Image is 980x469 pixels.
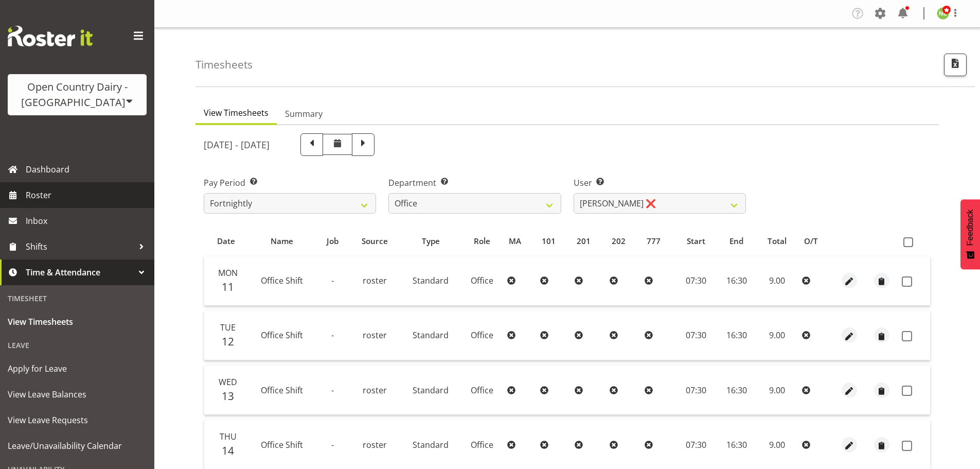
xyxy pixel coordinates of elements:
img: nicole-lloyd7454.jpg [937,7,949,20]
span: Summary [285,108,323,120]
td: 9.00 [756,311,798,360]
span: Dashboard [26,162,149,177]
span: Mon [218,267,238,279]
span: 777 [647,235,661,247]
span: roster [363,439,387,450]
td: Standard [400,256,460,306]
span: Shifts [26,239,134,254]
span: Office Shift [261,275,303,286]
a: View Leave Balances [3,381,152,407]
td: 9.00 [756,256,798,306]
span: - [331,329,334,341]
td: 07:30 [675,366,717,415]
span: - [331,385,334,396]
td: 16:30 [717,366,756,415]
td: 9.00 [756,366,798,415]
span: Time & Attendance [26,265,134,280]
span: Date [217,235,235,247]
span: View Leave Balances [8,387,147,402]
span: Office [471,329,493,341]
span: roster [363,329,387,341]
span: Office [471,385,493,396]
span: 12 [222,334,234,349]
td: 07:30 [675,256,717,306]
span: - [331,439,334,450]
td: Standard [400,366,460,415]
span: Leave/Unavailability Calendar [8,438,147,454]
a: View Leave Requests [3,407,152,433]
span: View Leave Requests [8,412,147,428]
span: MA [509,235,521,247]
span: 201 [577,235,591,247]
span: Total [768,235,787,247]
td: 07:30 [675,311,717,360]
span: roster [363,275,387,286]
td: Standard [400,311,460,360]
h4: Timesheets [195,59,253,71]
span: Apply for Leave [8,361,147,376]
span: 14 [222,443,234,458]
span: Start [687,235,705,247]
span: Name [271,235,293,247]
span: Office Shift [261,329,303,341]
button: Feedback - Show survey [960,199,980,269]
span: View Timesheets [204,107,269,119]
span: Office [471,439,493,450]
a: Leave/Unavailability Calendar [3,433,152,459]
a: Apply for Leave [3,356,152,381]
span: Office [471,275,493,286]
label: Department [388,177,561,189]
h5: [DATE] - [DATE] [204,139,270,150]
span: Thu [220,431,237,442]
span: Job [327,235,338,247]
span: View Timesheets [8,314,147,329]
div: Leave [3,335,152,356]
span: 13 [222,389,234,403]
div: Timesheet [3,288,152,309]
span: Feedback [966,210,975,246]
img: Rosterit website logo [8,26,93,46]
span: Role [474,235,490,247]
span: Type [422,235,440,247]
span: 202 [612,235,626,247]
button: Export CSV [944,54,967,76]
span: Roster [26,187,149,203]
td: 16:30 [717,256,756,306]
span: Inbox [26,213,149,229]
td: 16:30 [717,311,756,360]
span: 11 [222,280,234,294]
label: Pay Period [204,177,376,189]
span: Tue [220,322,236,333]
span: 101 [542,235,556,247]
span: Wed [219,376,237,388]
span: O/T [804,235,818,247]
span: Office Shift [261,385,303,396]
span: roster [363,385,387,396]
span: Source [362,235,388,247]
a: View Timesheets [3,309,152,335]
span: End [729,235,743,247]
div: Open Country Dairy - [GEOGRAPHIC_DATA] [18,79,136,110]
label: User [574,177,746,189]
span: - [331,275,334,286]
span: Office Shift [261,439,303,450]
